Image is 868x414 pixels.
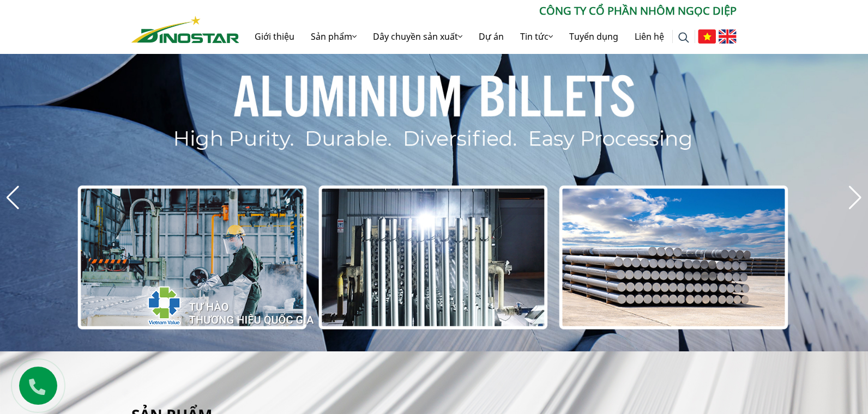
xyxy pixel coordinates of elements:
a: Liên hệ [626,19,672,54]
img: Tiếng Việt [698,29,716,44]
a: Giới thiệu [246,19,303,54]
a: Sản phẩm [303,19,365,54]
a: Dự án [471,19,512,54]
a: Tin tức [512,19,561,54]
a: Tuyển dụng [561,19,626,54]
a: Nhôm Dinostar [131,14,239,42]
img: search [678,32,689,43]
p: CÔNG TY CỔ PHẦN NHÔM NGỌC DIỆP [239,3,737,19]
img: thqg [115,266,316,340]
img: English [719,29,737,44]
a: Dây chuyền sản xuất [365,19,471,54]
img: Nhôm Dinostar [131,16,239,43]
